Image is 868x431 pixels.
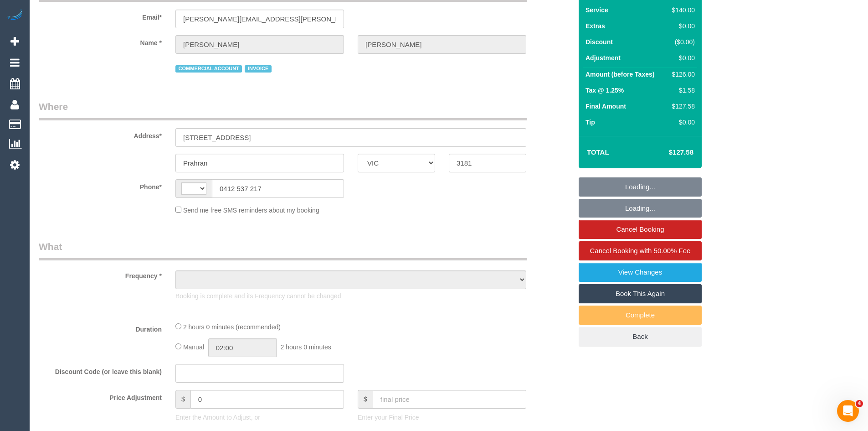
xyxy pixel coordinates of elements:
input: Last Name* [358,35,526,54]
legend: What [39,240,527,260]
label: Email* [32,10,169,22]
label: Discount Code (or leave this blank) [32,364,169,376]
span: 4 [856,400,863,407]
span: INVOICE [245,65,271,73]
div: $0.00 [668,21,695,31]
div: ($0.00) [668,37,695,47]
label: Address* [32,128,169,140]
span: 2 hours 0 minutes [281,343,331,351]
div: $0.00 [668,53,695,62]
input: Phone* [212,179,344,198]
label: Tax @ 1.25% [586,86,624,95]
span: COMMERCIAL ACCOUNT [175,65,242,73]
label: Adjustment [586,53,621,62]
label: Service [586,5,608,15]
a: View Changes [579,263,702,282]
span: $ [358,390,373,409]
p: Enter your Final Price [358,413,526,422]
span: 2 hours 0 minutes (recommended) [183,323,281,331]
div: $127.58 [668,102,695,111]
span: $ [175,390,190,409]
input: Email* [175,10,344,28]
h4: $127.58 [642,149,693,156]
div: $140.00 [668,5,695,15]
label: Duration [32,322,169,334]
label: Final Amount [586,102,626,111]
div: $0.00 [668,118,695,127]
iframe: Intercom live chat [837,400,859,422]
label: Amount (before Taxes) [586,70,654,79]
span: Cancel Booking with 50.00% Fee [590,247,691,254]
label: Name * [32,35,169,47]
label: Extras [586,21,605,31]
div: $126.00 [668,70,695,79]
input: final price [373,390,526,409]
div: $1.58 [668,86,695,95]
input: First Name* [175,35,344,54]
input: Post Code* [449,154,526,172]
img: Automaid Logo [5,9,24,22]
strong: Total [587,148,609,156]
a: Cancel Booking with 50.00% Fee [579,241,702,260]
span: Manual [183,343,204,351]
input: Suburb* [175,154,344,172]
span: Send me free SMS reminders about my booking [183,207,319,214]
a: Book This Again [579,284,702,303]
a: Back [579,327,702,346]
label: Frequency * [32,268,169,280]
p: Enter the Amount to Adjust, or [175,413,344,422]
legend: Where [39,100,527,120]
a: Cancel Booking [579,220,702,239]
label: Phone* [32,179,169,192]
label: Discount [586,37,613,47]
label: Tip [586,118,595,127]
p: Booking is complete and its Frequency cannot be changed [175,291,526,301]
label: Price Adjustment [32,390,169,402]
